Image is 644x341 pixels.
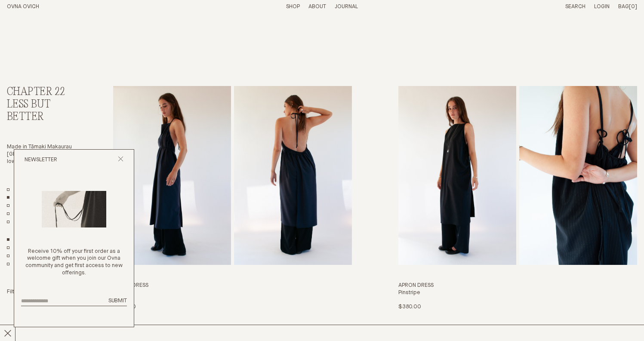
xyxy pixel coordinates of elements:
[25,157,57,164] h2: Newsletter
[308,3,326,11] summary: About
[629,4,637,9] span: [0]
[7,86,80,98] h2: Chapter 22
[7,261,35,268] a: Bottoms
[565,4,585,9] a: Search
[7,219,25,226] a: Sale
[21,248,127,277] p: Receive 10% off your first order as a welcome gift when you join our Ovna community and get first...
[398,304,421,310] span: $380.00
[7,194,43,202] a: Chapter 22
[398,86,637,311] a: Apron Dress
[113,289,352,297] h4: Ink
[7,244,35,252] a: Dresses
[7,252,26,260] a: Tops
[108,298,127,305] button: Submit
[618,4,629,9] span: Bag
[113,86,231,265] img: Apron Dress
[398,86,516,265] img: Apron Dress
[594,4,610,9] a: Login
[335,4,358,9] a: Journal
[286,4,300,9] a: Shop
[7,98,80,123] h3: Less But Better
[7,4,39,9] a: Home
[113,282,352,289] h3: Apron Dress
[7,289,25,296] summary: Filter
[113,86,352,311] a: Apron Dress
[7,186,20,194] a: All
[7,203,42,210] a: Chapter 21
[7,237,20,244] a: Show All
[398,289,637,297] h4: Pinstripe
[7,211,26,218] a: Core
[118,156,123,164] button: Close popup
[398,282,637,289] h3: Apron Dress
[108,298,127,304] span: Submit
[7,144,80,166] p: Made in Tāmaki Makaurau [GEOGRAPHIC_DATA] with low-impact materials.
